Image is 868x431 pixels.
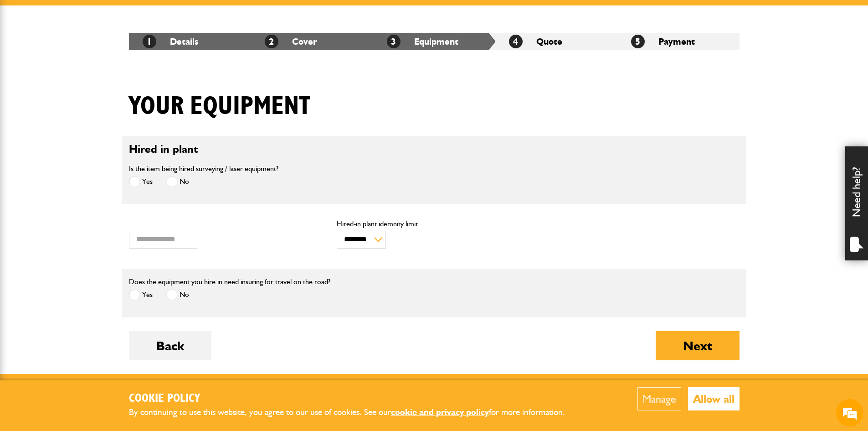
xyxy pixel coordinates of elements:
[617,33,740,50] li: Payment
[631,35,645,48] span: 5
[143,35,156,48] span: 1
[509,35,523,48] span: 4
[129,392,580,406] h2: Cookie Policy
[166,176,189,187] label: No
[845,146,868,260] div: Need help?
[495,33,617,50] li: Quote
[129,405,580,420] p: By continuing to use this website, you agree to our use of cookies. See our for more information.
[387,35,401,48] span: 3
[637,387,681,410] button: Manage
[129,165,278,172] label: Is the item being hired surveying / laser equipment?
[265,36,317,47] a: 2Cover
[166,289,189,301] label: No
[129,143,740,156] h2: Hired in plant
[337,220,531,228] label: Hired-in plant idemnity limit
[129,176,153,187] label: Yes
[373,33,495,50] li: Equipment
[129,331,211,360] button: Back
[265,35,278,48] span: 2
[129,278,330,286] label: Does the equipment you hire in need insuring for travel on the road?
[688,387,740,410] button: Allow all
[143,36,198,47] a: 1Details
[129,289,153,301] label: Yes
[656,331,740,360] button: Next
[391,407,489,417] a: cookie and privacy policy
[129,91,310,122] h1: Your equipment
